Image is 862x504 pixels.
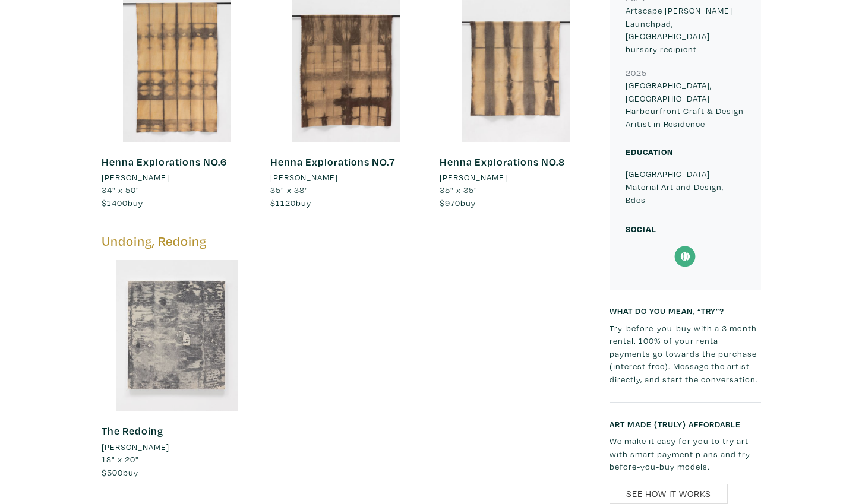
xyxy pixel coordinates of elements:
span: $1120 [270,197,296,208]
small: Social [626,223,656,234]
a: [PERSON_NAME] [102,171,253,184]
span: 35" x 38" [270,184,308,195]
span: buy [102,197,143,208]
p: Try-before-you-buy with a 3 month rental. 100% of your rental payments go towards the purchase (i... [610,322,761,386]
span: 35" x 35" [440,184,478,195]
h6: Art made (truly) affordable [610,419,761,429]
span: $500 [102,467,123,478]
a: [PERSON_NAME] [440,171,591,184]
li: [PERSON_NAME] [270,171,338,184]
a: Henna Explorations NO.8 [440,155,565,169]
span: 18" x 20" [102,454,139,465]
span: $970 [440,197,460,208]
li: [PERSON_NAME] [440,171,507,184]
h5: Undoing, Redoing [102,233,592,249]
a: Henna Explorations NO.6 [102,155,227,169]
small: 2025 [626,67,647,78]
span: buy [270,197,311,208]
a: [PERSON_NAME] [270,171,422,184]
span: 34" x 50" [102,184,140,195]
li: [PERSON_NAME] [102,171,169,184]
p: [GEOGRAPHIC_DATA], [GEOGRAPHIC_DATA] Harbourfront Craft & Design Aritist in Residence [626,79,745,130]
a: The Redoing [102,424,163,438]
a: [PERSON_NAME] [102,440,253,454]
p: Artscape [PERSON_NAME] Launchpad, [GEOGRAPHIC_DATA] bursary recipient [626,4,745,55]
li: [PERSON_NAME] [102,440,169,454]
a: Henna Explorations NO.7 [270,155,395,169]
span: buy [102,467,138,478]
span: $1400 [102,197,128,208]
small: Education [626,146,673,157]
p: [GEOGRAPHIC_DATA] Material Art and Design, Bdes [626,167,745,206]
h6: What do you mean, “try”? [610,306,761,316]
span: buy [440,197,476,208]
p: We make it easy for you to try art with smart payment plans and try-before-you-buy models. [610,435,761,473]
